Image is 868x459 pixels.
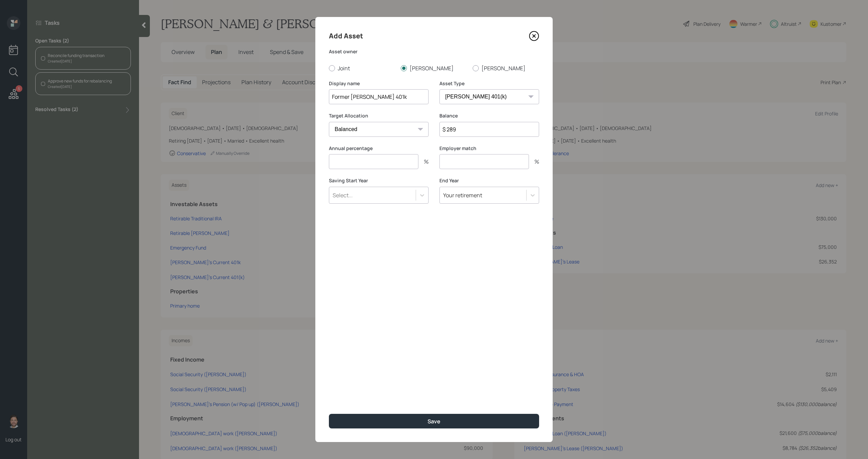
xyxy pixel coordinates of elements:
label: Saving Start Year [329,177,429,184]
div: Select... [333,191,353,199]
div: Your retirement [443,191,482,199]
label: Annual percentage [329,145,429,152]
div: % [418,159,429,164]
label: Asset owner [329,48,539,55]
div: % [529,159,539,164]
label: Balance [439,112,539,119]
div: Save [428,418,440,425]
label: Target Allocation [329,112,429,119]
button: Save [329,414,539,428]
label: Joint [329,65,395,72]
h4: Add Asset [329,31,363,41]
label: Display name [329,80,429,87]
label: End Year [439,177,539,184]
label: Employer match [439,145,539,152]
label: Asset Type [439,80,539,87]
label: [PERSON_NAME] [473,65,539,72]
label: [PERSON_NAME] [401,65,467,72]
